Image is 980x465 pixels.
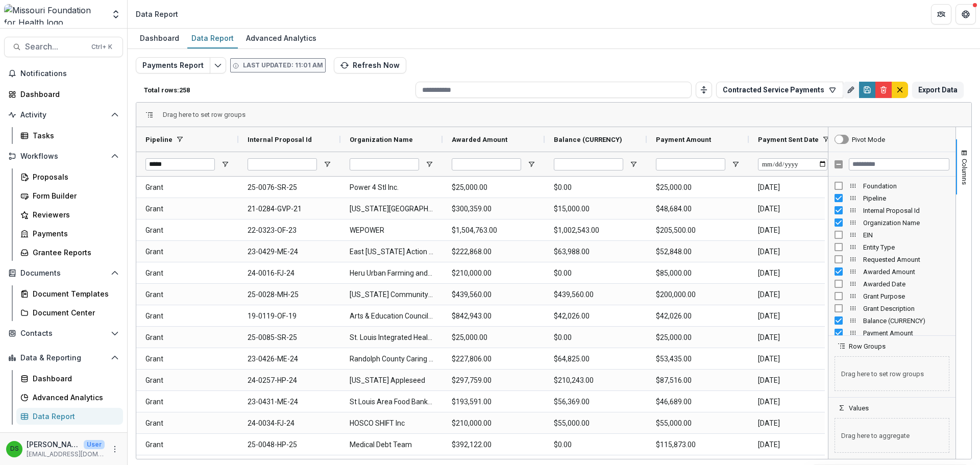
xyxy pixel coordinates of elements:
span: EIN [863,231,949,239]
div: Proposals [33,172,115,182]
span: Grant Purpose [863,292,949,300]
a: Form Builder [16,187,123,204]
span: $297,759.00 [452,370,535,391]
span: Drag here to set row groups [163,111,246,118]
span: $42,026.00 [554,306,638,327]
input: Payment Sent Date Filter Input [758,158,827,170]
button: Open Data & Reporting [4,350,123,366]
span: Activity [20,111,107,119]
span: $227,806.00 [452,349,535,370]
span: $25,000.00 [452,327,535,348]
span: Documents [20,269,107,278]
input: Internal Proposal Id Filter Input [248,158,317,170]
button: Open Contacts [4,325,123,341]
div: Pipeline Column [828,192,955,204]
span: [DATE] [758,220,842,241]
div: Form Builder [33,190,115,201]
button: Search... [4,37,123,57]
input: Organization Name Filter Input [350,158,419,170]
button: Open Filter Menu [731,160,740,168]
span: [DATE] [758,370,842,391]
span: $392,122.00 [452,434,535,455]
button: Notifications [4,65,123,82]
span: Balance (CURRENCY) [863,317,949,325]
span: WEPOWER [350,220,433,241]
span: Grant [145,199,229,219]
span: $300,359.00 [452,199,535,219]
span: 21-0284-GVP-21 [248,199,331,219]
span: [US_STATE] Community Doula Council, LLC [350,284,433,305]
span: Grant [145,177,229,198]
span: Grant [145,370,229,391]
span: Requested Amount [863,256,949,263]
div: Requested Amount Column [828,253,955,265]
span: $115,873.00 [656,434,740,455]
a: Grantee Reports [16,244,123,261]
p: Total rows: 258 [144,86,411,94]
span: Entity Type [863,243,949,251]
span: [DATE] [758,306,842,327]
span: Organization Name [350,136,413,143]
a: Tasks [16,127,123,144]
button: default [892,82,908,98]
span: Awarded Amount [863,268,949,276]
a: Dashboard [16,370,123,387]
div: Pivot Mode [852,136,885,143]
span: [DATE] [758,177,842,198]
span: 24-0034-FJ-24 [248,413,331,434]
button: Save [859,82,875,98]
span: $53,435.00 [656,349,740,370]
div: Ctrl + K [89,41,114,53]
span: East [US_STATE] Action Agency Inc [350,241,433,262]
span: Internal Proposal Id [248,136,312,143]
a: Document Center [16,304,123,321]
button: Open Filter Menu [425,160,433,168]
span: [DATE] [758,199,842,219]
span: Grant [145,284,229,305]
button: Payments Report [136,57,210,74]
span: $842,943.00 [452,306,535,327]
span: Awarded Amount [452,136,507,143]
div: Payments [33,228,115,239]
span: $63,988.00 [554,241,638,262]
button: Open Filter Menu [221,160,229,168]
div: Awarded Date Column [828,278,955,290]
span: Search... [25,42,85,52]
span: Payment Amount [656,136,711,143]
div: Document Center [33,307,115,318]
span: [DATE] [758,263,842,284]
span: 25-0076-SR-25 [248,177,331,198]
span: Data & Reporting [20,354,107,362]
span: 25-0085-SR-25 [248,327,331,348]
button: Open Activity [4,107,123,123]
span: $210,000.00 [452,263,535,284]
span: 24-0257-HP-24 [248,370,331,391]
button: Get Help [955,4,976,25]
span: $0.00 [554,263,638,284]
input: Filter Columns Input [849,158,949,170]
div: Dashboard [20,89,115,100]
span: Grant [145,391,229,412]
div: Grantee Reports [33,247,115,258]
div: Row Groups [828,350,955,397]
div: Data Report [136,9,178,19]
span: Grant [145,434,229,455]
div: Grant Purpose Column [828,290,955,302]
div: Entity Type Column [828,241,955,253]
span: $1,504,763.00 [452,220,535,241]
a: Proposals [16,168,123,185]
p: User [84,440,105,449]
span: $0.00 [554,434,638,455]
span: Grant Description [863,305,949,312]
span: 25-0028-MH-25 [248,284,331,305]
span: Grant [145,413,229,434]
span: Grant [145,349,229,370]
span: $193,591.00 [452,391,535,412]
span: [DATE] [758,327,842,348]
div: Advanced Analytics [33,392,115,403]
button: Open Filter Menu [323,160,331,168]
span: [DATE] [758,284,842,305]
a: Data Report [187,29,238,48]
a: Advanced Analytics [16,389,123,406]
span: 23-0426-ME-24 [248,349,331,370]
